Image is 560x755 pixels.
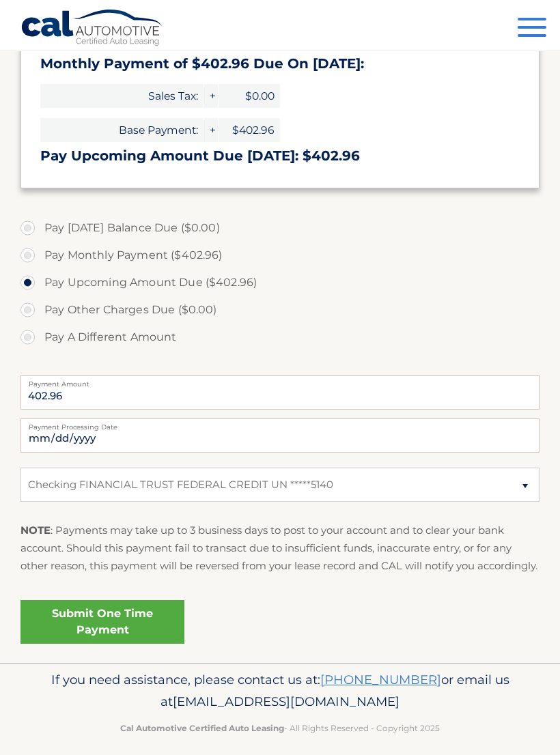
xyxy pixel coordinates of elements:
a: Submit One Time Payment [20,600,184,644]
input: Payment Date [20,418,540,453]
label: Payment Processing Date [20,418,540,429]
h3: Monthly Payment of $402.96 Due On [DATE]: [40,55,520,72]
p: : Payments may take up to 3 business days to post to your account and to clear your bank account.... [20,522,540,575]
label: Pay A Different Amount [20,324,540,351]
p: If you need assistance, please contact us at: or email us at [20,669,540,713]
p: - All Rights Reserved - Copyright 2025 [20,721,540,735]
span: $402.96 [219,118,280,142]
span: [EMAIL_ADDRESS][DOMAIN_NAME] [173,694,400,709]
a: [PHONE_NUMBER] [320,672,441,687]
label: Pay Other Charges Due ($0.00) [20,296,540,324]
label: Pay Monthly Payment ($402.96) [20,242,540,269]
label: Pay Upcoming Amount Due ($402.96) [20,269,540,296]
button: Menu [518,18,546,40]
span: + [204,84,218,108]
a: Cal Automotive [20,9,164,48]
label: Pay [DATE] Balance Due ($0.00) [20,214,540,242]
span: Sales Tax: [40,84,204,108]
input: Payment Amount [20,375,540,410]
span: + [204,118,218,142]
span: Base Payment: [40,118,204,142]
label: Payment Amount [20,375,540,386]
strong: Cal Automotive Certified Auto Leasing [120,723,284,733]
h3: Pay Upcoming Amount Due [DATE]: $402.96 [40,147,520,165]
strong: NOTE [20,524,51,537]
span: $0.00 [219,84,280,108]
